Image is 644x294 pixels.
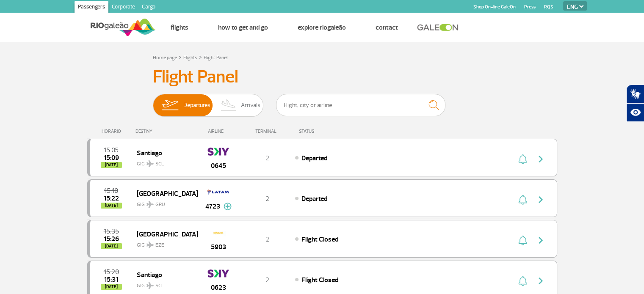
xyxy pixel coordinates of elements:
span: 2025-09-28 15:35:00 [104,228,119,234]
span: Departed [301,154,327,162]
a: Home page [153,55,177,61]
span: 0623 [211,283,226,293]
span: SCL [155,282,164,290]
a: Flights [171,23,188,32]
span: 2025-09-28 15:22:55 [104,195,119,201]
a: Shop On-line GaleOn [473,4,516,10]
img: destiny_airplane.svg [146,242,154,248]
img: seta-direita-painel-voo.svg [536,276,546,286]
span: Flight Closed [301,276,338,284]
div: AIRLINE [197,129,240,134]
span: [GEOGRAPHIC_DATA] [137,188,191,199]
span: [DATE] [101,284,122,290]
button: Abrir tradutor de língua de sinais. [626,85,644,103]
span: Departed [301,195,327,203]
h3: Flight Panel [153,66,492,88]
div: STATUS [295,129,364,134]
div: DESTINY [135,129,197,134]
a: Contact [376,23,398,32]
input: Flight, city or airline [276,94,445,116]
span: [DATE] [101,203,122,209]
a: Flight Panel [204,55,227,61]
img: mais-info-painel-voo.svg [224,203,232,210]
img: slider-embarque [157,94,183,116]
span: GRU [155,201,165,209]
a: > [179,52,182,62]
span: 2 [265,276,269,284]
img: sino-painel-voo.svg [518,276,527,286]
span: Departures [183,94,210,116]
img: sino-painel-voo.svg [518,235,527,245]
div: HORÁRIO [90,129,136,134]
img: slider-desembarque [216,94,241,116]
span: [DATE] [101,243,122,249]
span: 2025-09-28 15:31:00 [104,277,118,283]
img: seta-direita-painel-voo.svg [536,154,546,164]
span: Santiago [137,269,191,280]
span: GIG [137,156,191,168]
span: 4723 [205,201,220,212]
span: 2025-09-28 15:05:00 [104,147,119,153]
span: 5903 [211,242,226,252]
span: 2025-09-28 15:20:00 [104,269,119,275]
a: Press [524,4,536,10]
span: 2 [265,154,269,162]
img: seta-direita-painel-voo.svg [536,195,546,205]
span: [GEOGRAPHIC_DATA] [137,228,191,239]
img: seta-direita-painel-voo.svg [536,235,546,245]
span: GIG [137,237,191,249]
span: 2025-09-28 15:26:54 [104,236,119,242]
button: Abrir recursos assistivos. [626,103,644,122]
span: GIG [137,278,191,290]
div: TERMINAL [240,129,295,134]
a: > [199,52,202,62]
a: Explore RIOgaleão [298,23,346,32]
span: Santiago [137,147,191,158]
img: destiny_airplane.svg [146,201,154,208]
a: RQS [544,4,553,10]
span: Flight Closed [301,235,338,244]
div: Plugin de acessibilidade da Hand Talk. [626,85,644,122]
img: sino-painel-voo.svg [518,154,527,164]
span: GIG [137,196,191,209]
a: How to get and go [218,23,268,32]
span: 0645 [211,161,226,171]
span: SCL [155,160,164,168]
span: 2025-09-28 15:10:00 [104,188,118,194]
img: sino-painel-voo.svg [518,195,527,205]
span: EZE [155,242,164,249]
a: Passengers [75,1,108,14]
span: 2 [265,235,269,244]
span: 2 [265,195,269,203]
span: Arrivals [241,94,260,116]
a: Corporate [108,1,138,14]
a: Flights [183,55,197,61]
span: 2025-09-28 15:09:00 [104,155,119,161]
img: destiny_airplane.svg [146,282,154,289]
a: Cargo [138,1,159,14]
img: destiny_airplane.svg [146,160,154,167]
span: [DATE] [101,162,122,168]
